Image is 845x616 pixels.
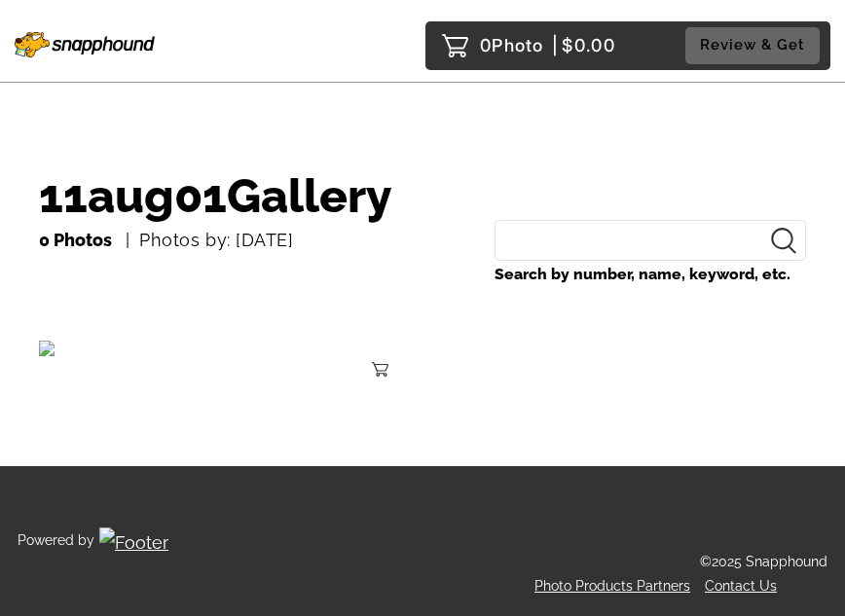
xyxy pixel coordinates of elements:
button: Review & Get [685,27,820,63]
p: ©2025 Snapphound [700,550,827,574]
p: Powered by [18,528,94,553]
span: Photo [492,30,543,61]
img: Snapphound Logo [15,24,155,57]
a: Photo Products Partners [534,578,690,594]
span: | [552,35,559,55]
label: Search by number, name, keyword, etc. [495,261,806,288]
h1: 11aug01Gallery [39,171,806,220]
img: Footer [99,527,168,559]
p: 0 $0.00 [480,30,615,61]
p: $0.00 [49,325,95,356]
p: 0 Photos [39,225,112,256]
a: Review & Get [685,27,826,63]
p: Photos by: [DATE] [126,225,294,256]
a: Contact Us [705,578,777,594]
